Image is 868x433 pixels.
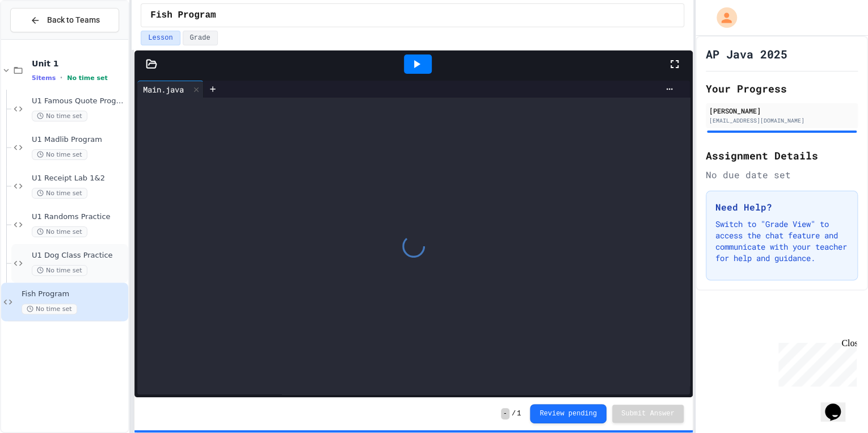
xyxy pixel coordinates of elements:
[137,81,204,98] div: Main.java
[32,58,126,69] span: Unit 1
[709,116,854,125] div: [EMAIL_ADDRESS][DOMAIN_NAME]
[501,408,509,419] span: -
[22,304,77,314] span: No time set
[47,14,100,26] span: Back to Teams
[32,74,56,82] span: 5 items
[32,226,87,237] span: No time set
[715,218,848,264] p: Switch to "Grade View" to access the chat feature and communicate with your teacher for help and ...
[32,174,126,183] span: U1 Receipt Lab 1&2
[32,188,87,199] span: No time set
[706,148,858,163] h2: Assignment Details
[32,212,126,222] span: U1 Randoms Practice
[517,409,521,418] span: 1
[820,388,857,422] iframe: chat widget
[10,8,119,32] button: Back to Teams
[183,31,218,45] button: Grade
[137,83,189,95] div: Main.java
[774,338,857,386] iframe: chat widget
[706,81,858,96] h2: Your Progress
[706,46,787,62] h1: AP Java 2025
[706,168,858,182] div: No due date set
[67,74,108,82] span: No time set
[60,73,62,82] span: •
[5,5,78,72] div: Chat with us now!Close
[32,111,87,121] span: No time set
[512,409,516,418] span: /
[141,31,180,45] button: Lesson
[709,106,854,116] div: [PERSON_NAME]
[32,251,126,260] span: U1 Dog Class Practice
[32,149,87,160] span: No time set
[150,9,216,22] span: Fish Program
[612,405,684,423] button: Submit Answer
[530,404,606,423] button: Review pending
[32,96,126,106] span: U1 Famous Quote Program
[32,265,87,276] span: No time set
[22,289,126,299] span: Fish Program
[715,200,848,214] h3: Need Help?
[705,5,740,31] div: My Account
[621,409,675,418] span: Submit Answer
[32,135,126,145] span: U1 Madlib Program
